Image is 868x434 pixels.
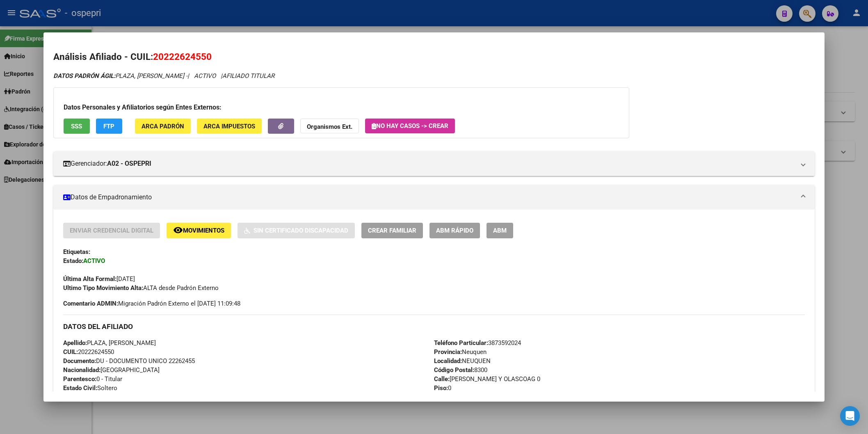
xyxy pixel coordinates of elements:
[63,275,135,283] span: [DATE]
[434,375,450,383] strong: Calle:
[361,223,423,238] button: Crear Familiar
[203,123,255,130] span: ARCA Impuestos
[63,192,795,202] mat-panel-title: Datos de Empadronamiento
[103,123,114,130] span: FTP
[53,72,274,80] i: | ACTIVO |
[64,103,619,112] h3: Datos Personales y Afiliatorios según Entes Externos:
[434,384,448,392] strong: Piso:
[63,366,160,374] span: [GEOGRAPHIC_DATA]
[53,72,187,80] span: PLAZA, [PERSON_NAME] -
[63,384,117,392] span: Soltero
[434,375,540,383] span: [PERSON_NAME] Y OLASCOAG 0
[167,223,231,238] button: Movimientos
[434,357,462,365] strong: Localidad:
[434,366,474,374] strong: Código Postal:
[63,299,240,308] span: Migración Padrón Externo el [DATE] 11:09:48
[64,119,90,134] button: SSS
[53,72,115,80] strong: DATOS PADRÓN ÁGIL:
[71,123,82,130] span: SSS
[63,375,96,383] strong: Parentesco:
[63,322,805,331] h3: DATOS DEL AFILIADO
[840,406,860,426] div: Open Intercom Messenger
[63,257,83,265] strong: Estado:
[63,357,195,365] span: DU - DOCUMENTO UNICO 22262455
[63,366,101,374] strong: Nacionalidad:
[254,227,348,235] span: Sin Certificado Discapacidad
[434,366,487,374] span: 8300
[63,348,114,356] span: 20222624550
[434,348,462,356] strong: Provincia:
[63,284,143,292] strong: Ultimo Tipo Movimiento Alta:
[63,248,90,256] strong: Etiquetas:
[70,227,153,235] span: Enviar Credencial Digital
[53,185,815,210] mat-expansion-panel-header: Datos de Empadronamiento
[307,123,352,130] strong: Organismos Ext.
[63,339,87,347] strong: Apellido:
[142,123,184,130] span: ARCA Padrón
[63,375,122,383] span: 0 - Titular
[429,223,480,238] button: ABM Rápido
[53,151,815,176] mat-expansion-panel-header: Gerenciador:A02 - OSPEPRI
[372,122,448,130] span: No hay casos -> Crear
[63,159,795,169] mat-panel-title: Gerenciador:
[238,223,355,238] button: Sin Certificado Discapacidad
[222,72,274,80] span: AFILIADO TITULAR
[434,339,488,347] strong: Teléfono Particular:
[135,119,191,134] button: ARCA Padrón
[63,275,116,283] strong: Última Alta Formal:
[434,339,521,347] span: 3873592024
[83,257,105,265] strong: ACTIVO
[300,119,359,134] button: Organismos Ext.
[434,384,451,392] span: 0
[63,300,118,307] strong: Comentario ADMIN:
[173,225,183,235] mat-icon: remove_red_eye
[63,384,97,392] strong: Estado Civil:
[107,159,151,169] strong: A02 - OSPEPRI
[368,227,416,235] span: Crear Familiar
[197,119,262,134] button: ARCA Impuestos
[434,348,487,356] span: Neuquen
[63,357,96,365] strong: Documento:
[63,348,78,356] strong: CUIL:
[63,223,160,238] button: Enviar Credencial Digital
[493,227,507,235] span: ABM
[487,223,513,238] button: ABM
[434,357,491,365] span: NEUQUEN
[183,227,224,235] span: Movimientos
[63,284,219,292] span: ALTA desde Padrón Externo
[153,51,212,62] span: 20222624550
[365,119,455,133] button: No hay casos -> Crear
[96,119,122,134] button: FTP
[63,339,156,347] span: PLAZA, [PERSON_NAME]
[436,227,473,235] span: ABM Rápido
[53,50,815,64] h2: Análisis Afiliado - CUIL:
